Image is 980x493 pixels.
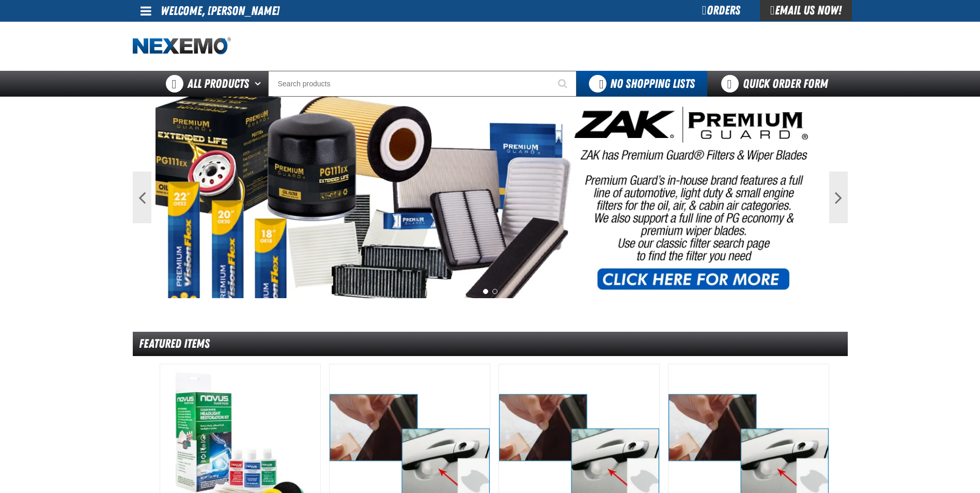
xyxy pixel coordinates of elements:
button: Start Searching [551,71,577,97]
button: Next [829,172,848,223]
button: Previous [133,172,151,223]
img: Nexemo logo [133,37,231,55]
span: No Shopping Lists [610,76,695,91]
input: Search [268,71,577,97]
button: Open All Products pages [251,71,268,97]
button: 2 of 2 [492,289,497,294]
a: Quick Order Form [707,71,847,97]
img: PG Filters & Wipers [155,97,825,298]
div: Featured Items [133,332,848,356]
span: All Products [188,74,249,93]
button: You do not have available Shopping Lists. Open to Create a New List [577,71,707,97]
button: 1 of 2 [483,289,488,294]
